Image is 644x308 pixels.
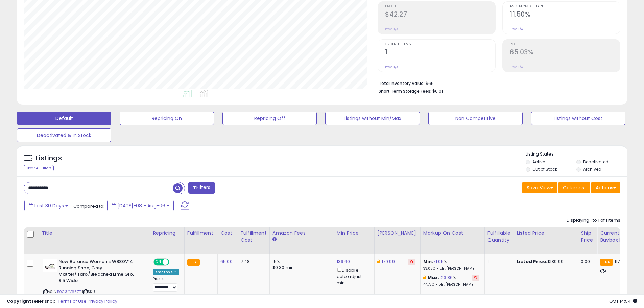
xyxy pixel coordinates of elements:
[423,259,479,271] div: %
[517,258,547,265] b: Listed Price:
[423,230,482,237] div: Markup on Cost
[420,227,484,254] th: The percentage added to the cost of goods (COGS) that forms the calculator for Min & Max prices.
[423,266,479,271] p: 33.08% Profit [PERSON_NAME]
[487,259,508,265] div: 1
[272,265,329,271] div: $0.30 min
[510,27,523,31] small: Prev: N/A
[526,151,627,158] p: Listing States:
[187,259,200,266] small: FBA
[615,258,625,265] span: 117.41
[385,5,495,8] span: Profit
[188,182,215,194] button: Filters
[325,112,420,125] button: Listings without Min/Max
[510,5,620,8] span: Avg. Buybox Share
[222,112,317,125] button: Repricing Off
[379,80,425,86] b: Total Inventory Value:
[517,230,575,237] div: Listed Price
[377,259,380,264] i: This overrides the store level Dynamic Max Price for this listing
[337,230,372,237] div: Min Price
[510,65,523,69] small: Prev: N/A
[428,274,439,281] b: Max:
[583,166,601,172] label: Archived
[600,259,613,266] small: FBA
[600,230,635,244] div: Current Buybox Price
[379,79,615,87] li: $65
[558,182,590,193] button: Columns
[428,112,523,125] button: Non Competitive
[220,230,235,237] div: Cost
[379,88,431,94] b: Short Term Storage Fees:
[385,43,495,46] span: Ordered Items
[107,200,174,211] button: [DATE]-08 - Aug-06
[7,298,117,305] div: seller snap | |
[337,258,350,265] a: 139.60
[168,259,179,265] span: OFF
[36,153,62,163] h5: Listings
[120,112,214,125] button: Repricing On
[510,48,620,57] h2: 65.03%
[532,166,557,172] label: Out of Stock
[385,65,398,69] small: Prev: N/A
[423,258,433,265] b: Min:
[272,259,329,265] div: 15%
[377,230,418,237] div: [PERSON_NAME]
[153,230,182,237] div: Repricing
[58,298,87,304] a: Terms of Use
[272,237,277,243] small: Amazon Fees.
[510,10,620,20] h2: 11.50%
[385,27,398,31] small: Prev: N/A
[34,202,64,209] span: Last 30 Days
[24,165,54,171] div: Clear All Filters
[385,48,495,57] h2: 1
[563,184,584,191] span: Columns
[117,202,165,209] span: [DATE]-08 - Aug-06
[487,230,511,244] div: Fulfillable Quantity
[337,266,369,286] div: Disable auto adjust min
[423,282,479,287] p: 44.73% Profit [PERSON_NAME]
[531,112,625,125] button: Listings without Cost
[517,259,573,265] div: $139.99
[410,260,413,263] i: Revert to store-level Dynamic Max Price
[382,258,395,265] a: 179.99
[153,269,179,275] div: Amazon AI *
[220,258,233,265] a: 65.00
[154,259,163,265] span: ON
[581,230,594,244] div: Ship Price
[432,88,443,94] span: $0.01
[73,203,104,209] span: Compared to:
[581,259,592,265] div: 0.00
[187,230,215,237] div: Fulfillment
[241,230,267,244] div: Fulfillment Cost
[241,259,264,265] div: 7.48
[272,230,331,237] div: Amazon Fees
[385,10,495,20] h2: $42.27
[17,112,111,125] button: Default
[7,298,31,304] strong: Copyright
[153,277,179,292] div: Preset:
[423,275,426,280] i: This overrides the store level max markup for this listing
[58,259,141,285] b: New Balance Women's W880V14 Running Shoe, Grey Matter/Taro/Bleached Lime Glo, 9.5 Wide
[433,258,444,265] a: 71.05
[591,182,620,193] button: Actions
[567,217,620,224] div: Displaying 1 to 1 of 1 items
[474,276,477,279] i: Revert to store-level Max Markup
[609,298,637,304] span: 2025-09-6 14:54 GMT
[423,275,479,287] div: %
[24,200,72,211] button: Last 30 Days
[42,230,147,237] div: Title
[439,274,453,281] a: 123.86
[532,159,545,165] label: Active
[510,43,620,46] span: ROI
[43,259,57,272] img: 31mXHko5VIL._SL40_.jpg
[522,182,557,193] button: Save View
[88,298,117,304] a: Privacy Policy
[583,159,609,165] label: Deactivated
[17,128,111,142] button: Deactivated & In Stock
